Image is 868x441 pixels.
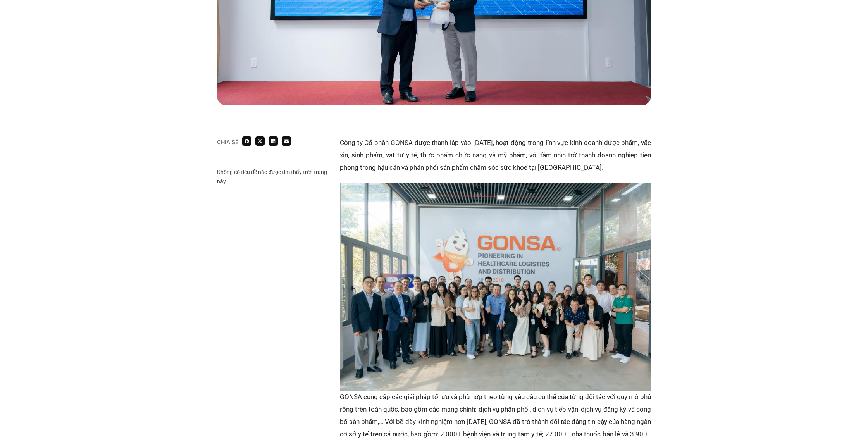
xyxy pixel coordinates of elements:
div: Chia sẻ [217,140,238,145]
div: Share on linkedin [269,136,278,146]
div: Share on facebook [242,136,251,146]
p: Công ty Cổ phần GONSA được thành lập vào [DATE], hoạt động trong lĩnh vực kinh doanh dược phẩm, v... [340,136,651,174]
div: Không có tiêu đề nào được tìm thấy trên trang này. [217,167,332,186]
div: Share on x-twitter [255,136,265,146]
div: Share on email [282,136,291,146]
